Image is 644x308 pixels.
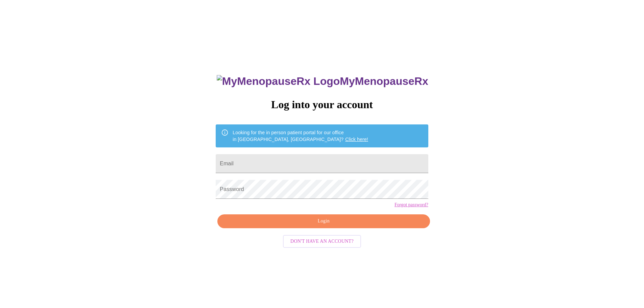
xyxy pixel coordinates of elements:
a: Forgot password? [395,202,428,208]
button: Don't have an account? [283,235,361,248]
a: Don't have an account? [281,238,363,244]
h3: MyMenopauseRx [217,75,428,88]
div: Looking for the in person patient portal for our office in [GEOGRAPHIC_DATA], [GEOGRAPHIC_DATA]? [233,126,368,145]
img: MyMenopauseRx Logo [217,75,340,88]
span: Login [225,217,422,226]
span: Don't have an account? [290,237,354,246]
button: Login [217,214,430,228]
a: Click here! [345,137,368,142]
h3: Log into your account [216,98,428,111]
